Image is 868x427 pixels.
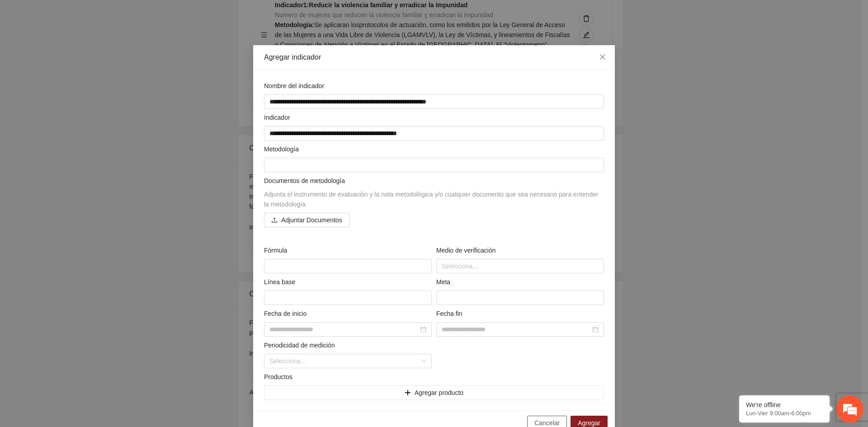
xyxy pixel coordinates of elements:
span: Adjuntar Documentos [281,215,342,225]
span: Documentos de metodología [264,177,345,184]
div: Minimizar ventana de chat en vivo [148,5,170,26]
div: We're offline [746,401,823,408]
span: Meta [436,277,454,287]
button: uploadAdjuntar Documentos [264,213,349,227]
span: Fecha fin [436,309,466,319]
button: Close [590,45,615,70]
span: Periodicidad de medición [264,340,338,350]
textarea: Escriba su mensaje aquí y haga clic en “Enviar” [5,247,172,278]
span: Metodología [264,144,302,154]
span: Adjunta el instrumento de evaluación y la nota metodológica y/o cualquier documento que sea neces... [264,191,598,208]
span: Línea base [264,277,299,287]
p: Lun-Vier 9:00am-6:00pm [746,410,823,417]
button: plusAgregar producto [264,385,604,400]
em: Enviar [135,278,164,291]
span: plus [405,389,411,397]
span: Medio de verificación [436,245,499,255]
span: Fórmula [264,245,291,255]
span: Estamos sin conexión. Déjenos un mensaje. [17,121,160,212]
span: Productos [264,372,296,382]
div: Dejar un mensaje [47,46,152,58]
div: Agregar indicador [264,52,604,62]
span: upload [271,217,278,224]
span: uploadAdjuntar Documentos [264,216,349,224]
span: close [599,53,606,61]
span: Agregar producto [415,388,463,398]
span: Fecha de inicio [264,309,310,319]
span: Nombre del indicador [264,81,328,91]
span: Indicador [264,113,293,122]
